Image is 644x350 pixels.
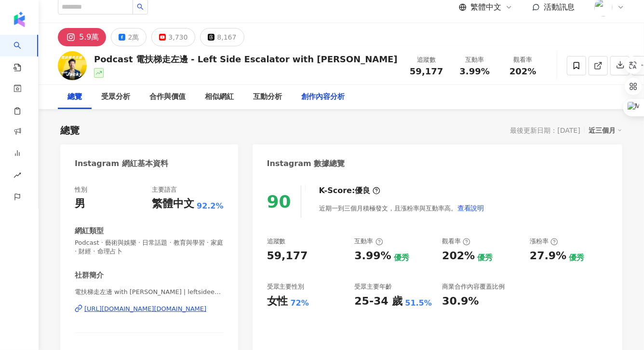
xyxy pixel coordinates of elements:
[510,126,580,134] div: 最後更新日期：[DATE]
[13,166,21,187] span: rise
[75,185,87,194] div: 性別
[354,282,392,291] div: 受眾主要年齡
[510,67,537,76] span: 202%
[589,124,622,137] div: 近三個月
[75,158,168,169] div: Instagram 網紅基本資料
[442,294,479,309] div: 30.9%
[152,196,194,211] div: 繁體中文
[267,237,286,246] div: 追蹤數
[355,185,371,196] div: 優良
[405,298,432,308] div: 51.5%
[75,288,224,296] span: 電扶梯走左邊 with [PERSON_NAME] | leftsideescalator.jacky
[354,237,383,246] div: 互動率
[354,249,391,264] div: 3.99%
[149,91,186,103] div: 合作與價值
[101,91,130,103] div: 受眾分析
[137,3,144,10] span: search
[111,28,147,46] button: 2萬
[205,91,234,103] div: 相似網紅
[457,204,484,212] span: 查看說明
[151,28,195,46] button: 3,730
[470,2,501,13] span: 繁體中文
[75,305,224,313] a: [URL][DOMAIN_NAME][DOMAIN_NAME]
[408,55,445,65] div: 追蹤數
[12,12,27,27] img: logo icon
[442,282,505,291] div: 商業合作內容覆蓋比例
[460,67,490,76] span: 3.99%
[319,185,380,196] div: K-Score :
[79,30,99,44] div: 5.9萬
[197,201,224,211] span: 92.2%
[569,252,584,263] div: 優秀
[456,55,493,65] div: 互動率
[530,237,558,246] div: 漲粉率
[67,91,82,103] div: 總覽
[75,226,104,236] div: 網紅類型
[291,298,309,308] div: 72%
[75,196,85,211] div: 男
[267,249,308,264] div: 59,177
[267,282,305,291] div: 受眾主要性別
[442,249,475,264] div: 202%
[530,249,566,264] div: 27.9%
[84,305,206,313] div: [URL][DOMAIN_NAME][DOMAIN_NAME]
[267,294,288,309] div: 女性
[168,30,188,44] div: 3,730
[410,66,443,76] span: 59,177
[301,91,345,103] div: 創作內容分析
[267,192,291,211] div: 90
[13,35,33,72] a: search
[75,238,224,256] span: Podcast · 藝術與娛樂 · 日常話題 · 教育與學習 · 家庭 · 財經 · 命理占卜
[60,124,80,137] div: 總覽
[394,252,409,263] div: 優秀
[354,294,402,309] div: 25-34 歲
[442,237,470,246] div: 觀看率
[58,51,87,80] img: KOL Avatar
[253,91,282,103] div: 互動分析
[94,53,398,65] div: Podcast 電扶梯走左邊 - Left Side Escalator with [PERSON_NAME]
[267,158,345,169] div: Instagram 數據總覽
[128,30,139,44] div: 2萬
[477,252,493,263] div: 優秀
[200,28,244,46] button: 8,167
[152,185,177,194] div: 主要語言
[217,30,236,44] div: 8,167
[505,55,541,65] div: 觀看率
[75,270,104,280] div: 社群簡介
[58,28,106,46] button: 5.9萬
[457,198,485,218] button: 查看說明
[544,2,575,12] span: 活動訊息
[319,198,485,218] div: 近期一到三個月積極發文，且漲粉率與互動率高。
